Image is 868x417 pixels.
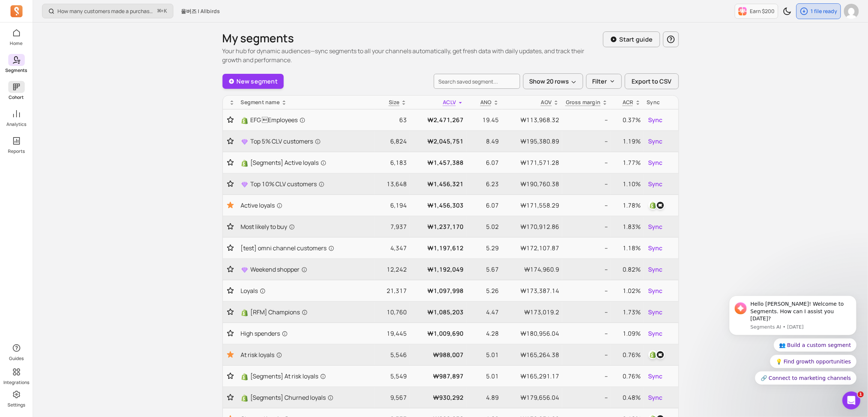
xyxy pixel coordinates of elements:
span: Sync [648,179,663,188]
button: Sync [647,242,664,254]
span: [Segments] Active loyals [251,158,326,167]
button: Sync [647,178,664,190]
span: Sync [648,393,663,402]
p: -- [565,244,608,253]
p: 6,824 [378,137,407,146]
button: Toggle favorite [226,116,235,124]
p: ₩180,956.04 [505,329,560,338]
p: -- [565,201,608,210]
a: Active loyals [241,201,372,210]
span: Sync [648,158,663,167]
img: Shopify [241,117,248,124]
img: avatar [844,4,859,19]
span: Active loyals [241,201,283,210]
button: Toggle dark mode [780,4,795,19]
p: Settings [8,402,25,408]
span: Top 10% CLV customers [251,179,325,188]
p: -- [565,329,608,338]
p: 1.78% [614,201,641,210]
p: 1.19% [614,137,641,146]
button: Toggle favorite [226,372,235,380]
p: 63 [378,115,407,124]
button: Start guide [603,31,660,47]
button: Toggle favorite [226,266,235,273]
p: 4,347 [378,244,407,253]
p: ₩1,085,203 [413,308,463,317]
span: High spenders [241,329,288,338]
span: + [158,7,167,15]
span: Sync [648,137,663,146]
button: Toggle favorite [226,223,235,230]
a: Weekend shopper [241,265,372,274]
a: [test] omni channel customers [241,244,372,253]
span: [RFM] Champions [251,308,308,317]
p: ₩1,097,998 [413,286,463,295]
span: Sync [648,286,663,295]
p: ₩1,457,388 [413,158,463,167]
p: ₩171,571.28 [505,158,560,167]
p: 1 file ready [811,7,838,15]
p: 5,546 [378,350,407,359]
p: -- [565,222,608,231]
p: 1.73% [614,308,641,317]
span: Most likely to buy [241,222,295,231]
p: 9,567 [378,393,407,402]
p: 5.67 [469,265,499,274]
button: Toggle favorite [226,244,235,252]
button: Sync [647,221,664,233]
p: -- [565,350,608,359]
p: ₩1,192,049 [413,265,463,274]
a: At risk loyals [241,350,372,359]
p: 1.02% [614,286,641,295]
span: Size [389,99,399,106]
p: Filter [593,77,607,86]
button: Toggle favorite [226,180,235,188]
p: ₩2,045,751 [413,137,463,146]
span: Sync [648,222,663,231]
img: shopify_customer_tag [648,350,657,359]
a: Top 10% CLV customers [241,179,372,188]
img: Shopify [241,160,248,167]
a: New segment [223,74,284,89]
p: 0.76% [614,372,641,381]
button: Earn $200 [735,4,778,19]
p: 19,445 [378,329,407,338]
p: ₩1,009,690 [413,329,463,338]
p: 1.10% [614,179,641,188]
p: 4.89 [469,393,499,402]
p: 21,317 [378,286,407,295]
span: At risk loyals [241,350,282,359]
p: -- [565,372,608,381]
button: shopify_customer_tagklaviyo [647,199,666,211]
p: Earn $200 [750,7,775,15]
button: Toggle favorite [226,330,235,337]
p: 0.37% [614,115,641,124]
img: Shopify [241,373,248,381]
p: ₩988,007 [413,350,463,359]
p: 7,937 [378,222,407,231]
p: 4.28 [469,329,499,338]
button: Sync [647,392,664,404]
span: Sync [648,115,663,124]
p: 6.07 [469,201,499,210]
button: Sync [647,370,664,382]
a: Top 5% CLV customers [241,137,372,146]
img: Shopify [241,395,248,402]
span: EFG Employees [251,115,305,124]
p: Start guide [620,35,653,44]
button: 1 file ready [796,3,841,19]
p: 13,648 [378,179,407,188]
span: Sync [648,329,663,338]
p: 6.07 [469,158,499,167]
p: 0.76% [614,350,641,359]
button: Toggle favorite [226,350,235,359]
p: 10,760 [378,308,407,317]
p: 0.82% [614,265,641,274]
img: klaviyo [656,350,665,359]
